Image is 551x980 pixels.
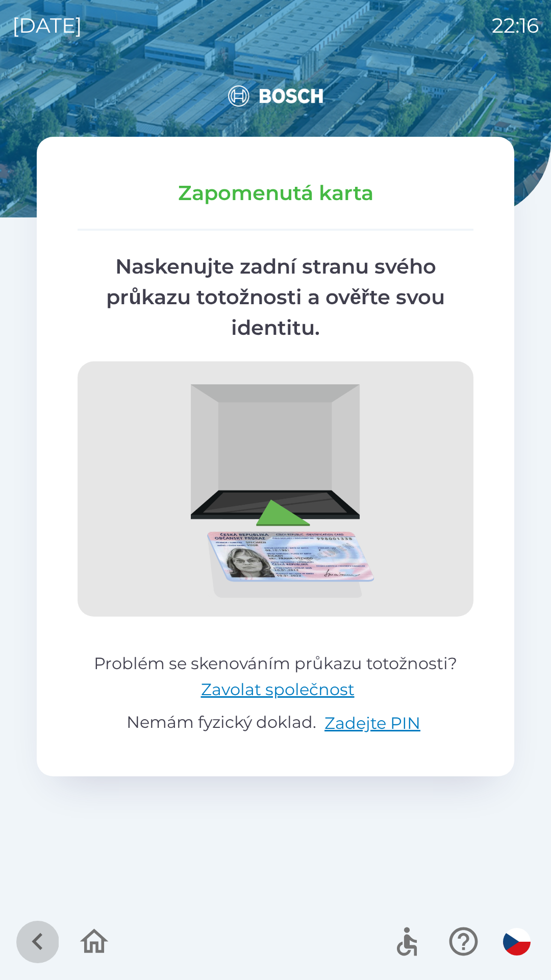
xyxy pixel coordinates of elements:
p: [DATE] [12,10,82,41]
p: Naskenujte zadní stranu svého průkazu totožnosti a ověřte svou identitu. [78,251,473,343]
button: Zadejte PIN [320,711,424,736]
p: Problém se skenováním průkazu totožnosti? [78,651,473,702]
img: cs flag [503,928,531,955]
img: Logo [37,71,514,120]
p: Nemám fyzický doklad. [127,710,424,736]
img: scan-id.png [78,361,473,617]
p: Zapomenutá karta [78,178,473,208]
p: 22:16 [492,10,539,41]
button: Zavolat společnost [197,677,359,702]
